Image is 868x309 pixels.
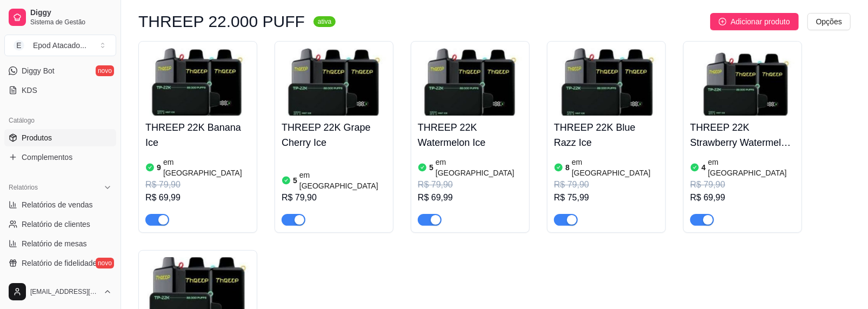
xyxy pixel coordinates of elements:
[4,149,116,166] a: Complementos
[4,235,116,252] a: Relatório de mesas
[22,199,93,210] span: Relatórios de vendas
[554,120,659,150] h4: THREEP 22K Blue Razz Ice
[22,132,52,143] span: Produtos
[418,191,523,204] div: R$ 69,99
[429,162,433,173] article: 5
[22,65,55,76] span: Diggy Bot
[702,162,706,173] article: 4
[4,4,116,30] a: DiggySistema de Gestão
[299,170,386,191] article: em [GEOGRAPHIC_DATA]
[30,8,112,18] span: Diggy
[33,40,86,51] div: Epod Atacado ...
[4,112,116,129] div: Catálogo
[4,216,116,233] a: Relatório de clientes
[731,16,790,28] span: Adicionar produto
[436,157,523,178] article: em [GEOGRAPHIC_DATA]
[145,48,250,116] img: product-image
[816,16,842,28] span: Opções
[313,16,336,27] sup: ativa
[163,157,250,178] article: em [GEOGRAPHIC_DATA]
[4,279,116,305] button: [EMAIL_ADDRESS][DOMAIN_NAME]
[4,35,116,56] button: Select a team
[22,258,97,268] span: Relatório de fidelidade
[418,120,523,150] h4: THREEP 22K Watermelon Ice
[22,238,87,249] span: Relatório de mesas
[4,129,116,146] a: Produtos
[690,120,795,150] h4: THREEP 22K Strawberry Watermelon Ice
[157,162,161,173] article: 9
[293,175,297,186] article: 5
[145,191,250,204] div: R$ 69,99
[554,48,659,116] img: product-image
[708,157,795,178] article: em [GEOGRAPHIC_DATA]
[282,191,386,204] div: R$ 79,90
[554,178,659,191] div: R$ 79,90
[30,287,99,296] span: [EMAIL_ADDRESS][DOMAIN_NAME]
[138,15,305,28] h3: THREEP 22.000 PUFF
[710,13,799,30] button: Adicionar produto
[554,191,659,204] div: R$ 75,99
[282,48,386,116] img: product-image
[418,48,523,116] img: product-image
[807,13,851,30] button: Opções
[22,152,72,163] span: Complementos
[690,191,795,204] div: R$ 69,99
[145,120,250,150] h4: THREEP 22K Banana Ice
[4,82,116,99] a: KDS
[690,48,795,116] img: product-image
[282,120,386,150] h4: THREEP 22K Grape Cherry Ice
[719,18,726,25] span: plus-circle
[4,254,116,272] a: Relatório de fidelidadenovo
[9,183,38,192] span: Relatórios
[572,157,659,178] article: em [GEOGRAPHIC_DATA]
[565,162,570,173] article: 8
[22,85,37,96] span: KDS
[30,18,112,26] span: Sistema de Gestão
[4,196,116,213] a: Relatórios de vendas
[145,178,250,191] div: R$ 79,90
[22,219,90,230] span: Relatório de clientes
[418,178,523,191] div: R$ 79,90
[4,62,116,79] a: Diggy Botnovo
[690,178,795,191] div: R$ 79,90
[14,40,24,51] span: E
